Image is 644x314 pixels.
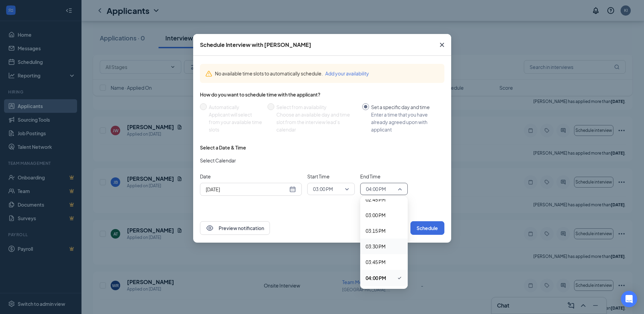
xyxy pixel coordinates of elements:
div: Select from availability [276,103,357,111]
svg: Cross [438,41,446,49]
svg: Eye [206,224,214,232]
div: How do you want to schedule time with the applicant? [200,91,444,98]
div: No available time slots to automatically schedule. [215,70,439,77]
button: Schedule [410,221,444,235]
div: Open Intercom Messenger [621,291,637,307]
span: Date [200,173,302,180]
span: Start Time [307,173,355,180]
div: Enter a time that you have already agreed upon with applicant [371,111,439,133]
div: Choose an available day and time slot from the interview lead’s calendar [276,111,357,133]
span: 04:00 PM [366,184,386,194]
span: 03:45 PM [366,258,386,266]
div: Applicant will select from your available time slots [209,111,262,133]
button: EyePreview notification [200,221,270,235]
span: 04:00 PM [366,274,386,282]
button: Close [433,34,451,56]
span: 03:30 PM [366,243,386,250]
button: Add your availability [325,70,369,77]
div: Schedule Interview with [PERSON_NAME] [200,41,311,49]
div: Automatically [209,103,262,111]
svg: Checkmark [397,274,402,282]
span: End Time [360,173,408,180]
div: Set a specific day and time [371,103,439,111]
span: 02:45 PM [366,196,386,203]
input: Aug 28, 2025 [206,186,288,193]
span: Select Calendar [200,157,236,164]
div: Select a Date & Time [200,144,246,151]
svg: Warning [205,70,212,77]
span: 03:00 PM [313,184,333,194]
span: 03:15 PM [366,227,386,234]
span: 03:00 PM [366,211,386,219]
